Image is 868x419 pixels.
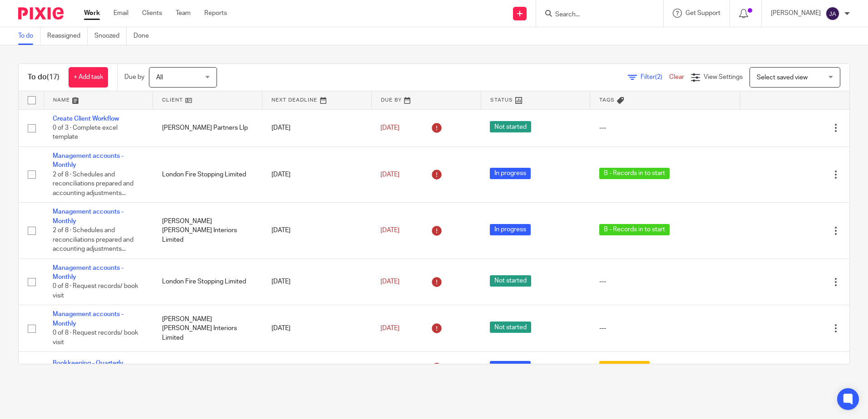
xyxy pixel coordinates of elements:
span: Filter [641,74,669,80]
td: [DATE] [262,352,372,384]
td: London Fire Stopping Limited [153,146,262,202]
a: Management accounts - Monthly [53,153,123,168]
span: In progress [490,361,531,372]
a: Management accounts - Monthly [53,311,123,326]
span: [DATE] [380,171,399,178]
td: [PERSON_NAME] [PERSON_NAME] Interiors Limited [153,203,262,258]
span: Not started [490,275,531,287]
span: In progress [490,168,531,179]
img: Pixie [18,7,64,19]
a: Bookkeeping - Quarterly [53,360,123,366]
span: 0 of 8 · Request records/ book visit [53,330,138,346]
td: [PERSON_NAME] Partners Llp [153,109,262,146]
span: 0 of 8 · Request records/ book visit [53,283,138,299]
a: Management accounts - Monthly [53,265,123,280]
span: (17) [47,73,59,81]
td: [DATE] [262,305,372,352]
h1: To do [28,73,59,82]
div: --- [599,277,731,286]
span: View Settings [704,74,743,80]
a: Clients [142,9,162,18]
td: [DATE] [262,109,372,146]
span: Get Support [686,10,720,16]
div: --- [599,123,731,132]
a: Reports [204,9,227,18]
a: Management accounts - Monthly [53,209,123,224]
a: Email [113,9,128,18]
td: [DATE] [262,258,372,305]
td: [DATE] [262,203,372,258]
p: [PERSON_NAME] [771,9,821,18]
a: Create Client Workflow [53,116,119,122]
span: B - Records in to start [599,224,670,235]
span: [DATE] [380,325,399,331]
a: To do [18,27,40,45]
a: Team [176,9,191,18]
td: Mak Industries Limited [153,352,262,384]
span: 0 of 3 · Complete excel template [53,125,118,141]
span: [DATE] [380,227,399,234]
span: Tags [599,97,615,102]
td: London Fire Stopping Limited [153,258,262,305]
span: Not started [490,322,531,333]
td: [DATE] [262,146,372,202]
div: --- [599,324,731,333]
img: svg%3E [825,6,840,21]
span: Not started [490,121,531,132]
span: [DATE] [380,278,399,285]
span: 2 of 8 · Schedules and reconciliations prepared and accounting adjustments... [53,171,133,196]
a: Work [84,9,100,18]
a: + Add task [69,67,108,88]
a: Clear [669,74,684,80]
p: Due by [124,73,144,82]
span: 2 of 8 · Schedules and reconciliations prepared and accounting adjustments... [53,227,133,252]
td: [PERSON_NAME] [PERSON_NAME] Interiors Limited [153,305,262,352]
a: Done [133,27,156,45]
input: Search [554,11,636,19]
a: Reassigned [47,27,88,45]
span: Select saved view [757,74,808,81]
a: Snoozed [94,27,127,45]
span: All [156,74,163,81]
span: C - In progress [599,361,650,372]
span: B - Records in to start [599,168,670,179]
span: [DATE] [380,125,399,131]
span: In progress [490,224,531,235]
span: (2) [655,74,662,80]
